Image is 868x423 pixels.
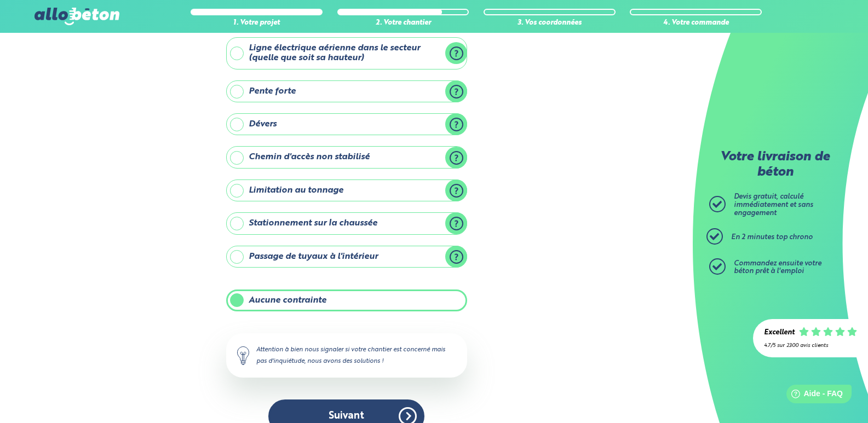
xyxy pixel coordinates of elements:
[226,113,467,135] label: Dévers
[734,193,813,216] span: Devis gratuit, calculé immédiatement et sans engagement
[337,19,469,27] div: 2. Votre chantier
[226,246,467,268] label: Passage de tuyaux à l'intérieur
[484,19,616,27] div: 3. Vos coordonnées
[764,329,795,337] div: Excellent
[35,8,119,25] img: allobéton
[712,150,838,180] p: Votre livraison de béton
[771,380,856,411] iframe: Help widget launcher
[226,179,467,201] label: Limitation au tonnage
[226,212,467,234] label: Stationnement sur la chaussée
[734,260,821,275] span: Commandez ensuite votre béton prêt à l'emploi
[226,80,467,102] label: Pente forte
[226,146,467,168] label: Chemin d'accès non stabilisé
[731,234,813,241] span: En 2 minutes top chrono
[226,333,467,377] div: Attention à bien nous signaler si votre chantier est concerné mais pas d'inquiétude, nous avons d...
[630,19,762,27] div: 4. Votre commande
[191,19,323,27] div: 1. Votre projet
[764,343,857,349] div: 4.7/5 sur 2300 avis clients
[226,289,467,311] label: Aucune contrainte
[226,37,467,69] label: Ligne électrique aérienne dans le secteur (quelle que soit sa hauteur)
